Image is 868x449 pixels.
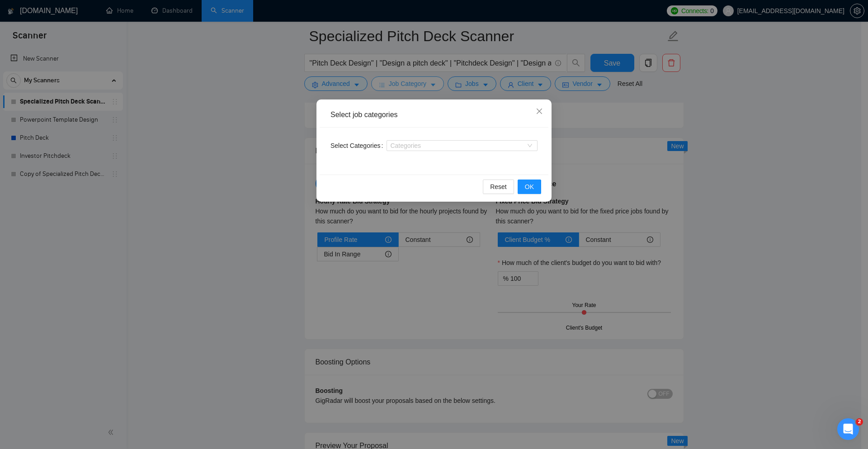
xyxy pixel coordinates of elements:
span: Reset [490,182,507,192]
span: 2 [856,418,863,425]
span: close [536,108,543,115]
label: Select Categories [330,138,387,153]
iframe: Intercom live chat [837,418,859,440]
span: OK [525,182,534,192]
button: OK [518,180,541,194]
button: Close [527,99,552,124]
button: Reset [483,180,514,194]
div: Select job categories [330,110,538,120]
